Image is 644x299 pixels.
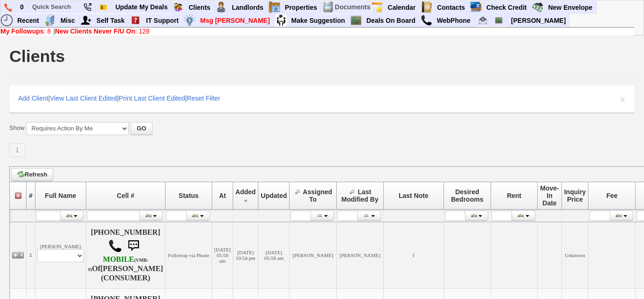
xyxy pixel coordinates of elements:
[187,95,221,102] a: Reset Filter
[111,1,172,13] a: Update My Deals
[421,14,432,26] img: call.png
[495,16,503,24] img: chalkboard.png
[50,95,117,102] a: View Last Client Edited
[83,3,91,11] img: phone22.png
[433,14,475,27] a: WebPhone
[4,3,12,12] img: phone.png
[108,239,122,253] img: call.png
[196,14,274,27] a: Msg [PERSON_NAME]
[119,95,185,102] a: Print Last Client Edited
[544,1,596,14] a: New Envelope
[44,14,56,26] img: officebldg.png
[99,3,107,11] img: Bookmark.png
[228,1,268,14] a: Landlords
[507,14,569,27] a: [PERSON_NAME]
[341,188,378,203] span: Last Modified By
[479,16,487,24] img: Renata@HomeSweetHomeProperties.com
[27,222,35,288] td: 1
[507,192,521,199] span: Rent
[290,222,337,288] td: [PERSON_NAME]
[275,14,287,26] img: su2.jpg
[9,48,65,65] h1: Clients
[219,192,226,199] span: At
[172,1,184,13] img: clients.png
[433,1,469,14] a: Contacts
[281,1,321,14] a: Properties
[363,14,420,27] a: Deals On Board
[564,188,586,203] span: Inquiry Price
[0,27,44,35] b: My Followups
[233,222,258,288] td: [DATE] 10:54 pm
[540,184,559,207] span: Move-In Date
[93,14,129,27] a: Self Task
[184,14,195,26] img: money.png
[45,192,76,199] span: Full Name
[269,1,280,13] img: properties.png
[261,192,287,199] span: Updated
[130,14,141,26] img: help2.png
[336,222,383,288] td: [PERSON_NAME]
[88,228,163,282] h4: [PHONE_NUMBER] Of (CONSUMER)
[200,17,270,24] font: Msg [PERSON_NAME]
[371,1,383,13] img: appt_icon.png
[88,255,148,273] b: T-Mobile USA, Inc.
[470,1,482,13] img: creditreport.png
[399,192,429,199] span: Last Note
[215,1,227,13] img: landlord.png
[421,1,432,13] img: contact.png
[258,222,290,288] td: [DATE] 05:58 am
[9,143,25,156] a: 1
[28,1,80,13] input: Quick Search
[212,222,233,288] td: [DATE] 05:58 am
[117,192,134,199] span: Cell #
[55,27,150,35] a: New Clients Never F/U On: 128
[80,14,92,26] img: myadd.png
[0,27,634,35] div: |
[18,95,48,102] a: Add Client
[100,265,163,273] b: [PERSON_NAME]
[383,222,443,288] td: f
[532,1,543,13] img: gmoney.png
[11,168,53,181] a: Refresh
[322,1,334,13] img: docs.png
[27,182,35,209] th: #
[142,14,183,27] a: IT Support
[88,258,148,272] font: (VMB: #)
[334,1,371,14] td: Documents
[303,188,332,203] span: Assigned To
[561,222,589,288] td: Unknown
[483,1,531,14] a: Check Credit
[131,122,152,135] button: GO
[9,86,635,113] div: | | |
[55,27,135,35] b: New Clients Never F/U On
[606,192,617,199] span: Fee
[124,237,143,255] img: sms.png
[350,14,362,26] img: chalkboard.png
[288,14,349,27] a: Make Suggestion
[179,192,199,199] span: Status
[0,27,51,35] a: My Followups: 8
[185,1,215,14] a: Clients
[35,222,86,288] td: [PERSON_NAME]
[57,14,79,27] a: Misc
[165,222,212,288] td: Followup via Phone
[9,124,25,132] label: Show
[1,14,13,26] img: recent.png
[14,14,43,27] a: Recent
[451,188,483,203] span: Desired Bedrooms
[16,1,28,13] a: 0
[235,188,256,196] span: Added
[103,255,134,264] font: MOBILE
[384,1,420,14] a: Calendar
